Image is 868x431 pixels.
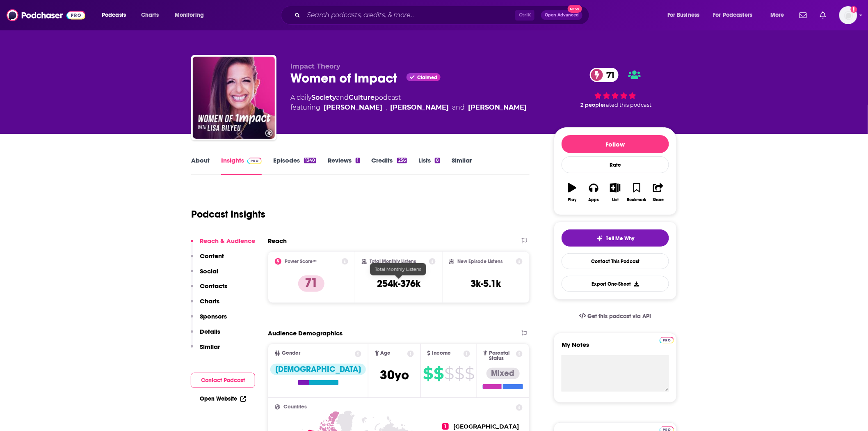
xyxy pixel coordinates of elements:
div: 8 [435,158,440,163]
button: Details [191,328,220,343]
span: , [386,103,387,112]
img: Podchaser Pro [660,337,674,344]
span: Gender [282,351,300,356]
a: Reviews1 [328,156,360,175]
span: Open Advanced [545,13,579,17]
button: Apps [583,178,604,207]
button: Similar [191,343,220,358]
p: Charts [200,297,219,305]
div: 1 [356,158,360,163]
span: Tell Me Why [606,235,635,242]
h3: 3k-5.1k [471,277,501,290]
span: New [568,5,582,13]
a: InsightsPodchaser Pro [221,156,262,175]
button: Contacts [191,282,227,297]
img: tell me why sparkle [596,235,603,242]
span: Impact Theory [290,62,340,70]
button: Play [562,178,583,207]
span: Claimed [417,76,437,80]
button: Bookmark [626,178,647,207]
a: Pro website [660,336,674,344]
a: Similar [452,156,472,175]
span: Total Monthly Listens [375,266,421,272]
div: Search podcasts, credits, & more... [289,6,597,25]
span: More [770,9,784,21]
h2: New Episode Listens [457,259,503,264]
img: User Profile [839,6,857,24]
span: [GEOGRAPHIC_DATA] [454,423,519,430]
span: $ [423,367,433,380]
a: Contact This Podcast [562,253,669,269]
a: Show notifications dropdown [796,8,810,22]
span: Ctrl K [515,10,535,21]
input: Search podcasts, credits, & more... [304,9,515,22]
p: 71 [298,275,324,292]
button: open menu [765,9,795,22]
a: Show notifications dropdown [817,8,829,22]
a: Credits256 [372,156,407,175]
span: $ [455,367,464,380]
p: Similar [200,343,220,351]
p: Details [200,328,220,335]
span: Age [381,351,391,356]
button: open menu [708,9,765,22]
div: Bookmark [627,197,646,202]
button: Sponsors [191,312,227,328]
div: 1340 [304,158,316,163]
span: 1 [442,423,449,430]
a: Lists8 [418,156,440,175]
div: [DEMOGRAPHIC_DATA] [270,364,366,375]
button: Contact Podcast [191,373,255,388]
span: Charts [141,9,159,21]
div: A daily podcast [290,93,527,112]
button: tell me why sparkleTell Me Why [562,229,669,247]
h3: 254k-376k [377,277,420,290]
div: Mixed [487,368,520,379]
img: Podchaser - Follow, Share and Rate Podcasts [7,7,85,23]
button: open menu [662,9,710,22]
div: 256 [397,158,407,163]
button: open menu [96,9,137,22]
span: 30 yo [380,367,409,383]
a: Society [311,94,336,101]
div: Rate [562,156,669,173]
button: open menu [169,9,215,22]
button: List [605,178,626,207]
span: rated this podcast [604,102,651,108]
p: Sponsors [200,312,227,320]
img: Women of Impact [193,57,275,139]
p: Social [200,267,218,275]
h2: Total Monthly Listens [370,259,416,264]
span: featuring [290,103,527,112]
button: Content [191,252,224,267]
span: Get this podcast via API [588,313,651,320]
a: Charts [136,9,164,22]
span: Countries [283,404,307,410]
button: Follow [562,135,669,153]
span: 71 [598,68,619,82]
a: About [191,156,210,175]
label: My Notes [562,341,669,355]
span: and [336,94,349,101]
h1: Podcast Insights [191,208,265,220]
button: Charts [191,297,219,312]
a: Lisa Bilyeu [324,103,382,112]
span: Logged in as hmill [839,6,857,24]
h2: Audience Demographics [268,329,343,337]
a: Get this podcast via API [573,306,658,326]
a: Episodes1340 [273,156,316,175]
span: $ [434,367,443,380]
div: List [612,197,619,202]
a: Tom Bilyeu [390,103,449,112]
div: Share [653,197,664,202]
h2: Power Score™ [285,259,317,264]
span: $ [444,367,454,380]
button: Reach & Audience [191,237,255,252]
img: Podchaser Pro [247,158,262,164]
span: Podcasts [102,9,126,21]
div: Apps [589,197,599,202]
button: Export One-Sheet [562,276,669,292]
div: 71 2 peoplerated this podcast [554,62,677,113]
